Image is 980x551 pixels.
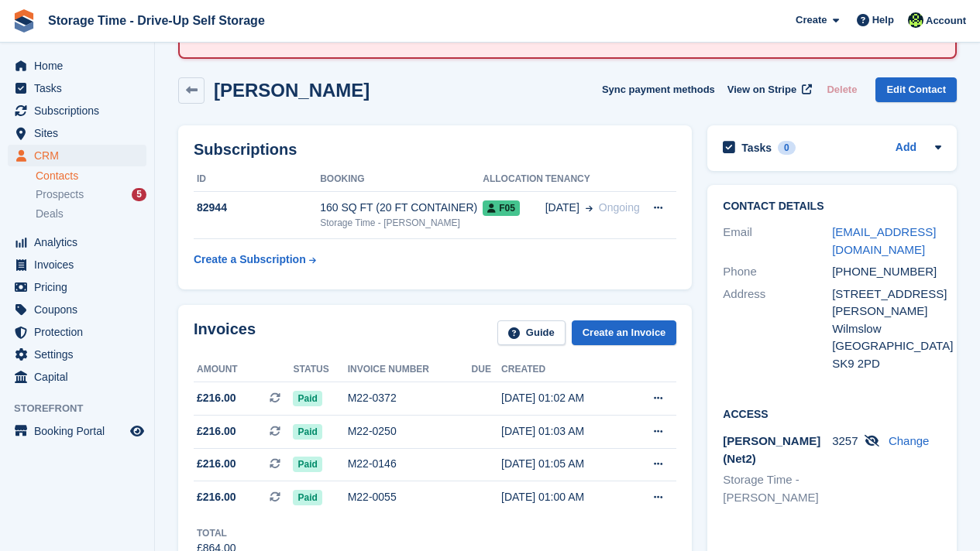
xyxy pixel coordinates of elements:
[12,9,36,33] img: stora-icon-8386f47178a22dfd0bd8f6a31ec36ba5ce8667c1dd55bd0f319d3a0aa187defe.svg
[832,337,941,355] div: [GEOGRAPHIC_DATA]
[34,122,127,144] span: Sites
[197,456,236,472] span: £216.00
[36,187,146,203] a: Prospects 5
[723,406,941,421] h2: Access
[8,299,146,320] a: menu
[8,77,146,99] a: menu
[14,401,154,416] span: Storefront
[832,320,941,338] div: Wilmslow
[34,55,127,77] span: Home
[908,12,923,28] img: Laaibah Sarwar
[34,231,127,253] span: Analytics
[293,490,322,505] span: Paid
[34,344,127,365] span: Settings
[34,321,127,343] span: Protection
[501,358,628,382] th: Created
[545,167,643,192] th: Tenancy
[34,145,127,166] span: CRM
[197,423,236,440] span: £216.00
[8,122,146,144] a: menu
[8,420,146,442] a: menu
[501,423,628,440] div: [DATE] 01:03 AM
[723,263,832,281] div: Phone
[832,286,941,320] div: [STREET_ADDRESS][PERSON_NAME]
[8,366,146,388] a: menu
[832,225,936,256] a: [EMAIL_ADDRESS][DOMAIN_NAME]
[197,526,236,540] div: Total
[34,276,127,298] span: Pricing
[197,390,236,406] span: £216.00
[501,390,628,406] div: [DATE] 01:02 AM
[132,188,146,201] div: 5
[8,55,146,77] a: menu
[320,167,483,192] th: Booking
[875,77,957,103] a: Edit Contact
[194,200,320,216] div: 82944
[602,77,715,103] button: Sync payment methods
[832,355,941,373] div: SK9 2PD
[501,456,628,472] div: [DATE] 01:05 AM
[194,320,256,346] h2: Invoices
[8,344,146,365] a: menu
[483,167,545,192] th: Allocation
[348,489,472,505] div: M22-0055
[348,456,472,472] div: M22-0146
[599,201,640,214] span: Ongoing
[832,434,858,447] span: 3257
[472,358,501,382] th: Due
[34,366,127,388] span: Capital
[723,434,820,465] span: [PERSON_NAME] (Net2)
[348,423,472,440] div: M22-0250
[8,321,146,343] a: menu
[741,141,772,155] h2: Tasks
[572,320,677,346] a: Create an Invoice
[501,489,628,505] div: [DATE] 01:00 AM
[872,12,894,28] span: Help
[483,200,520,216] span: F05
[778,141,796,155] div: 0
[348,390,472,406] div: M22-0372
[820,77,863,103] button: Delete
[34,77,127,99] span: Tasks
[34,100,127,121] span: Subscriptions
[36,207,64,221] span: Deals
[194,358,293,382] th: Amount
[497,320,566,346] a: Guide
[194,245,316,274] a: Create a Subscription
[320,200,483,216] div: 160 SQ FT (20 FT CONTAINER)
[320,216,483,230] div: Storage Time - [PERSON_NAME]
[42,8,271,33] a: Storage Time - Drive-Up Self Storage
[214,80,370,101] h2: [PERSON_NAME]
[796,12,827,28] span: Create
[34,254,127,275] span: Invoices
[34,299,127,320] span: Coupons
[36,206,146,222] a: Deals
[197,489,236,505] span: £216.00
[8,145,146,166] a: menu
[723,200,941,213] h2: Contact Details
[723,286,832,373] div: Address
[34,420,127,442] span: Booking Portal
[36,169,146,183] a: Contacts
[8,231,146,253] a: menu
[723,224,832,258] div: Email
[194,167,320,192] th: ID
[293,391,322,406] span: Paid
[36,187,84,202] span: Prospects
[8,276,146,298] a: menu
[723,471,832,506] li: Storage Time - [PERSON_NAME]
[926,13,966,29] span: Account
[896,139,916,157] a: Add
[293,358,347,382] th: Status
[293,424,322,440] span: Paid
[348,358,472,382] th: Invoice number
[8,100,146,121] a: menu
[545,200,579,216] span: [DATE]
[293,457,322,472] span: Paid
[194,141,676,159] h2: Subscriptions
[128,422,146,440] a: Preview store
[8,254,146,275] a: menu
[194,252,306,268] div: Create a Subscription
[832,263,941,281] div: [PHONE_NUMBER]
[721,77,815,103] a: View on Stripe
